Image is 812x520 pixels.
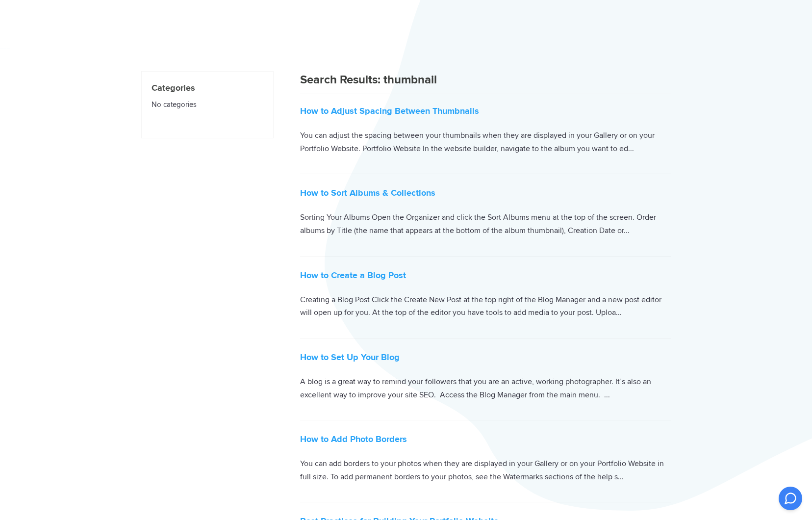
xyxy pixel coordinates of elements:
[300,211,671,237] p: Sorting Your Albums Open the Organizer and click the Sort Albums menu at the top of the screen. O...
[300,352,400,363] a: How to Set Up Your Blog
[300,270,406,281] a: How to Create a Blog Post
[152,95,263,113] li: No categories
[300,105,479,116] a: How to Adjust Spacing Between Thumbnails
[300,375,671,401] p: A blog is a great way to remind your followers that you are an active, working photographer. It’s...
[300,293,671,319] p: Creating a Blog Post Click the Create New Post at the top right of the Blog Manager and a new pos...
[300,187,435,198] a: How to Sort Albums & Collections
[300,71,671,94] h1: Search Results: thumbnail
[300,434,407,444] a: How to Add Photo Borders
[152,81,263,95] h4: Categories
[300,457,671,483] p: You can add borders to your photos when they are displayed in your Gallery or on your Portfolio W...
[300,129,671,155] p: You can adjust the spacing between your thumbnails when they are displayed in your Gallery or on ...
